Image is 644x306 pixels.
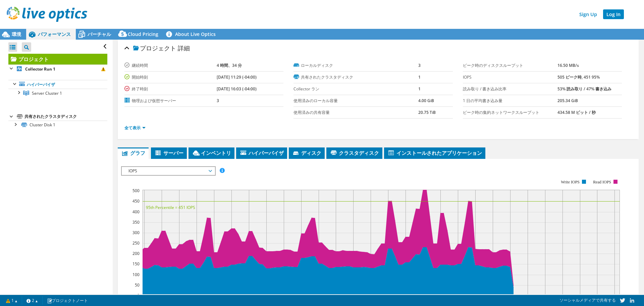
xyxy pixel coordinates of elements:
text: 100 [132,272,140,277]
text: 300 [132,230,140,235]
a: プロジェクトノート [42,296,93,305]
span: グラフ [121,149,145,156]
div: 共有されたクラスタディスク [24,113,107,121]
label: 使用済みのローカル容量 [293,97,418,104]
label: Collector ラン [293,86,418,92]
a: Log In [603,9,624,19]
b: 205.34 GiB [557,98,578,103]
label: 読み取り / 書き込み比率 [463,86,558,92]
span: サーバー [154,149,183,156]
b: 16.50 MB/s [557,62,579,68]
b: 505 ピーク時, 451 95% [557,74,600,80]
b: 20.75 TiB [418,110,436,115]
a: Collector Run 1 [8,64,107,73]
span: プロジェクト [133,45,176,52]
text: 50 [135,282,140,288]
text: 0 [137,293,140,298]
text: Write IOPS [561,180,580,184]
span: 詳細 [178,44,190,52]
text: 450 [132,198,140,204]
b: [DATE] 16:03 (-04:00) [217,86,257,92]
a: Sign Up [576,9,600,19]
a: プロジェクト [8,54,107,64]
b: 3 [418,62,421,68]
span: Cloud Pricing [128,31,158,37]
text: 500 [132,188,140,193]
span: ソーシャルメディアで共有する [559,297,616,303]
b: 434.58 M ビット / 秒 [557,110,596,115]
a: Cluster Disk 1 [8,121,107,129]
span: ディスク [292,149,321,156]
b: 4.00 GiB [418,98,434,103]
span: インベントリ [192,149,231,156]
span: 環境 [12,31,21,37]
label: 終了時刻 [124,86,217,92]
a: About Live Optics [163,29,221,40]
text: 250 [132,240,140,246]
b: 1 [418,86,421,92]
span: インストールされたアプリケーション [387,149,482,156]
text: 150 [132,261,140,267]
text: Read IOPS [593,180,611,184]
text: 350 [132,219,140,225]
b: 4 時間、34 分 [217,62,242,68]
label: 物理および仮想サーバー [124,97,217,104]
a: 全て表示 [124,125,146,131]
img: live_optics_svg.svg [7,7,87,22]
b: 1 [418,74,421,80]
b: 53% 読み取り / 47% 書き込み [557,86,611,92]
span: パフォーマンス [38,31,71,37]
b: Collector Run 1 [25,66,55,72]
a: ハイパーバイザ [8,80,107,89]
label: 開始時刻 [124,74,217,81]
label: 継続時間 [124,62,217,69]
label: ピーク時の集約ネットワークスループット [463,109,558,116]
label: 共有されたクラスタディスク [293,74,418,81]
label: ローカルディスク [293,62,418,69]
span: Server Cluster 1 [32,90,62,96]
a: Server Cluster 1 [8,89,107,97]
label: IOPS [463,74,558,81]
span: IOPS [125,167,211,175]
label: 1 日の平均書き込み量 [463,97,558,104]
span: バーチャル [88,31,111,37]
b: 3 [217,98,219,103]
span: ハイパーバイザ [239,149,284,156]
text: 400 [132,209,140,215]
a: 1 [1,296,22,305]
label: 使用済みの共有容量 [293,109,418,116]
a: 2 [22,296,43,305]
text: 95th Percentile = 451 IOPS [146,205,195,210]
text: 200 [132,251,140,256]
span: クラスタディスク [330,149,379,156]
b: [DATE] 11:29 (-04:00) [217,74,257,80]
label: ピーク時のディスクスループット [463,62,558,69]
